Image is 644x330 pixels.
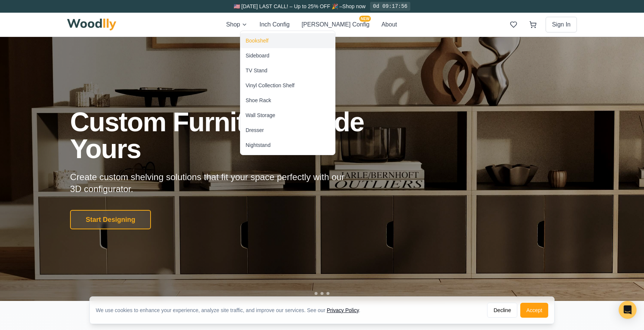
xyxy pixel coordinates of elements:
div: Dresser [246,126,264,134]
div: Shop [240,31,335,155]
div: Wall Storage [246,111,275,119]
div: Bookshelf [246,37,268,44]
div: Vinyl Collection Shelf [246,82,294,89]
div: Shoe Rack [246,97,271,104]
div: Sideboard [246,52,269,59]
div: Nightstand [246,141,271,149]
div: TV Stand [246,67,267,74]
